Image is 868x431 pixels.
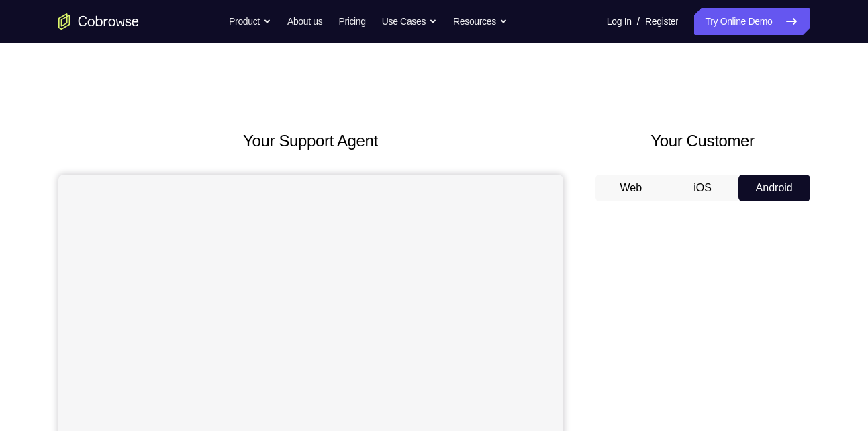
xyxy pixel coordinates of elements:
[58,13,139,30] a: Go to the home page
[595,175,667,201] button: Web
[338,8,365,35] a: Pricing
[607,8,632,35] a: Log In
[667,175,738,201] button: iOS
[58,129,563,153] h2: Your Support Agent
[637,13,640,30] span: /
[738,175,810,201] button: Android
[382,8,437,35] button: Use Cases
[595,129,810,153] h2: Your Customer
[287,8,322,35] a: About us
[453,8,508,35] button: Resources
[694,8,810,35] a: Try Online Demo
[645,8,678,35] a: Register
[229,8,271,35] button: Product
